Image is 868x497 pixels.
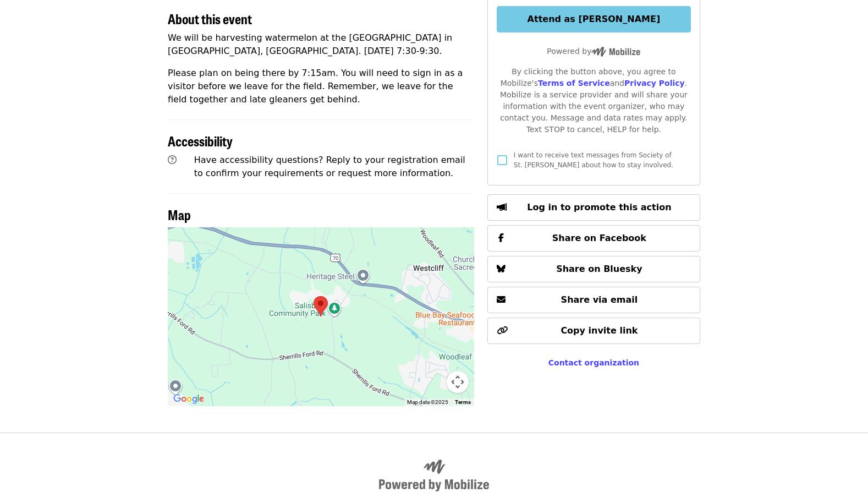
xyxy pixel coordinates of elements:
[514,151,673,169] span: I want to receive text messages from Society of St. [PERSON_NAME] about how to stay involved.
[552,233,646,243] span: Share on Facebook
[487,287,700,313] button: Share via email
[168,9,252,28] span: About this event
[556,264,642,274] span: Share on Bluesky
[561,325,638,336] span: Copy invite link
[168,67,474,106] p: Please plan on being there by 7:15am. You will need to sign in as a visitor before we leave for t...
[455,399,471,405] a: Terms
[407,399,448,405] span: Map data ©2025
[591,47,640,57] img: Powered by Mobilize
[497,6,691,32] button: Attend as [PERSON_NAME]
[527,202,671,212] span: Log in to promote this action
[561,294,638,305] span: Share via email
[548,358,639,367] a: Contact organization
[447,371,469,393] button: Map camera controls
[168,155,177,165] i: question-circle icon
[487,225,700,252] button: Share on Facebook
[624,79,685,88] a: Privacy Policy
[171,392,207,406] a: Open this area in Google Maps (opens a new window)
[538,79,610,88] a: Terms of Service
[497,66,691,135] div: By clicking the button above, you agree to Mobilize's and . Mobilize is a service provider and wi...
[547,47,640,56] span: Powered by
[168,205,191,224] span: Map
[487,256,700,282] button: Share on Bluesky
[171,392,207,406] img: Google
[487,194,700,221] button: Log in to promote this action
[487,318,700,344] button: Copy invite link
[194,155,465,178] span: Have accessibility questions? Reply to your registration email to confirm your requirements or re...
[168,31,474,58] p: We will be harvesting watermelon at the [GEOGRAPHIC_DATA] in [GEOGRAPHIC_DATA], [GEOGRAPHIC_DATA]...
[379,460,489,491] img: Powered by Mobilize
[168,131,233,150] span: Accessibility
